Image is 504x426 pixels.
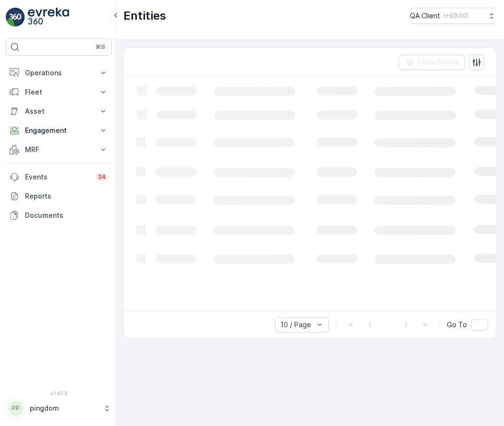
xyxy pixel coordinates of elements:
span: v 1.47.3 [6,390,112,396]
button: Operations [6,63,112,83]
p: Entities [123,8,166,24]
button: Clear Filters [398,55,465,70]
p: pingdom [30,403,98,413]
span: Go To [447,320,467,330]
p: Fleet [25,87,93,97]
p: Clear Filters [418,58,459,67]
button: PPpingdom [6,398,112,418]
button: Engagement [6,121,112,140]
a: Documents [6,206,112,225]
button: QA Client(+03:00) [410,8,496,24]
p: 34 [98,173,106,181]
img: logo [6,8,25,27]
p: Operations [25,68,93,78]
div: PP [8,401,24,416]
p: ⌘B [96,43,105,51]
img: logo_light-DOdMpM7g.png [28,8,69,27]
p: Reports [25,191,108,201]
button: Fleet [6,83,112,102]
p: Engagement [25,126,93,135]
p: QA Client [410,11,440,21]
a: Events34 [6,167,112,187]
p: ( +03:00 ) [444,12,468,20]
button: Asset [6,102,112,121]
button: MRF [6,140,112,159]
p: Documents [25,211,108,220]
p: MRF [25,145,93,154]
p: Events [25,172,90,182]
p: Asset [25,106,93,116]
a: Reports [6,187,112,206]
